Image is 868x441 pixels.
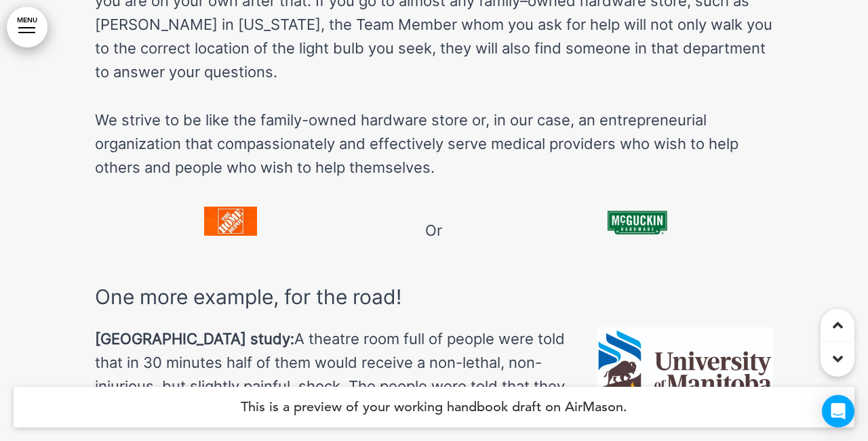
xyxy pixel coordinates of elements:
span: One more example, for the road! [95,285,401,309]
p: We strive to be like the family-owned hardware store or, in our case, an entrepreneurial organiza... [95,108,773,180]
h4: This is a preview of your working handbook draft on AirMason. [14,387,854,427]
div: Open Intercom Messenger [822,395,854,427]
p: A theatre room full of people were told that in 30 minutes half of them would receive a non-letha... [95,327,773,423]
img: 1755797371350-1755624186332-Manitoba.jpg [597,327,773,412]
a: MENU [7,7,47,47]
strong: [GEOGRAPHIC_DATA] study: [95,330,294,348]
img: 1753875914865-1.png [607,210,668,236]
td: Or [366,203,502,246]
img: 1753875901754-1.jpg [204,207,257,236]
